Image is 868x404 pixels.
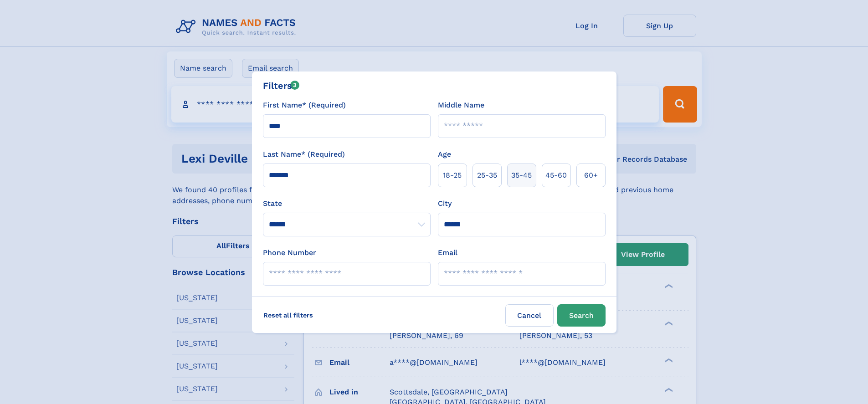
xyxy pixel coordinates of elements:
label: City [438,198,452,209]
span: 25‑35 [477,170,497,181]
span: 35‑45 [511,170,532,181]
label: Last Name* (Required) [263,149,345,160]
label: Phone Number [263,247,316,258]
label: Middle Name [438,100,484,111]
label: Cancel [505,304,554,327]
span: 60+ [584,170,598,181]
span: 18‑25 [443,170,462,181]
label: Email [438,247,457,258]
label: Reset all filters [257,304,319,326]
label: First Name* (Required) [263,100,346,111]
button: Search [557,304,606,327]
label: State [263,198,431,209]
div: Filters [263,79,300,92]
label: Age [438,149,451,160]
span: 45‑60 [545,170,567,181]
